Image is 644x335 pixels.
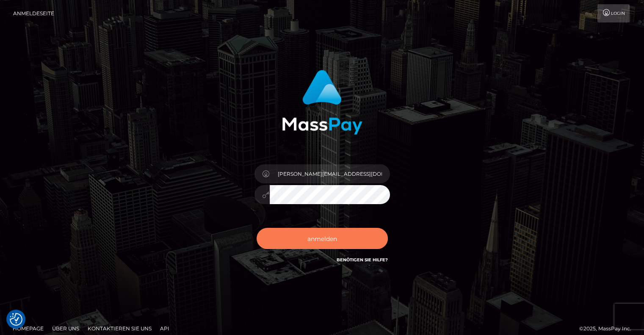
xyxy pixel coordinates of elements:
[84,322,155,335] a: Kontaktieren Sie uns
[583,325,631,332] font: 2025, MassPay Inc.
[157,322,173,335] a: API
[337,257,388,263] a: Benötigen Sie Hilfe?
[52,325,79,332] font: Über uns
[9,322,47,335] a: Homepage
[579,325,583,332] font: ©
[13,4,54,22] a: Anmeldeseite
[597,4,630,22] a: Login
[10,313,22,326] button: Einwilligungspräferenzen
[611,11,625,16] font: Login
[307,235,337,242] font: anmelden
[88,325,152,332] font: Kontaktieren Sie uns
[282,70,362,135] img: MassPay-Anmeldung
[13,325,44,332] font: Homepage
[10,313,22,326] img: Zustimmungsschaltfläche erneut aufrufen
[160,325,169,332] font: API
[13,10,54,17] font: Anmeldeseite
[270,164,390,183] input: Benutzername...
[49,322,83,335] a: Über uns
[257,228,388,249] button: anmelden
